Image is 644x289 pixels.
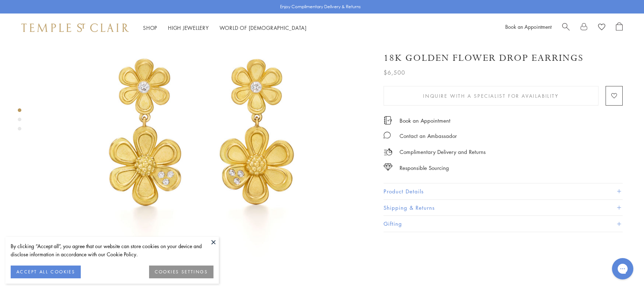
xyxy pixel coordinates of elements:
a: Book an Appointment [400,117,450,124]
a: Open Shopping Bag [616,22,623,33]
button: Gifting [384,216,623,232]
h1: 18K Golden Flower Drop Earrings [384,52,584,64]
img: icon_appointment.svg [384,116,392,124]
a: World of [DEMOGRAPHIC_DATA]World of [DEMOGRAPHIC_DATA] [220,24,307,31]
img: Temple St. Clair [21,23,129,32]
a: Book an Appointment [505,23,551,30]
nav: Main navigation [143,23,307,32]
div: Contact an Ambassador [400,132,457,140]
a: High JewelleryHigh Jewellery [168,24,209,31]
p: Complimentary Delivery and Returns [400,148,486,156]
div: Responsible Sourcing [400,164,449,172]
button: Shipping & Returns [384,200,623,216]
a: View Wishlist [598,22,605,33]
a: Search [562,22,570,33]
a: ShopShop [143,24,157,31]
p: Enjoy Complimentary Delivery & Returns [280,3,361,10]
div: Product gallery navigation [18,107,21,136]
img: MessageIcon-01_2.svg [384,132,391,139]
button: COOKIES SETTINGS [149,266,213,278]
button: Inquire With A Specialist for Availability [384,86,598,106]
img: icon_delivery.svg [384,148,392,156]
span: Inquire With A Specialist for Availability [423,92,559,100]
span: $6,500 [384,68,405,77]
div: By clicking “Accept all”, you agree that our website can store cookies on your device and disclos... [11,242,213,258]
iframe: Gorgias live chat messenger [608,256,637,282]
button: Product Details [384,183,623,199]
button: ACCEPT ALL COOKIES [11,266,81,278]
img: icon_sourcing.svg [384,164,392,171]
